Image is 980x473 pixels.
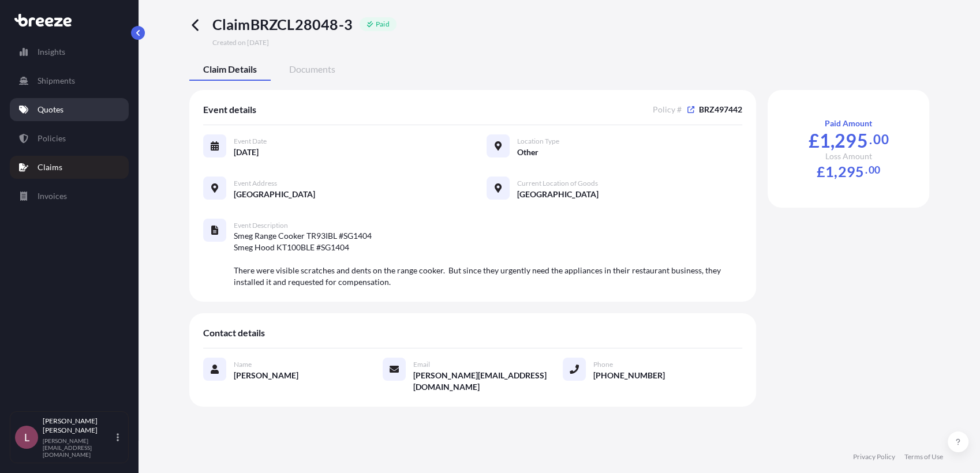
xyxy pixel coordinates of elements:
[825,151,871,162] span: Loss Amount
[43,437,114,458] p: [PERSON_NAME][EMAIL_ADDRESS][DOMAIN_NAME]
[289,63,335,75] span: Documents
[837,164,864,179] span: 295
[10,185,129,208] a: Invoices
[43,416,114,435] p: [PERSON_NAME] [PERSON_NAME]
[24,431,29,443] span: L
[234,147,259,158] span: [DATE]
[653,104,682,115] span: Policy #
[38,104,63,115] p: Quotes
[853,452,895,461] a: Privacy Policy
[825,118,872,129] span: Paid Amount
[203,104,256,115] span: Event details
[212,15,353,33] span: Claim BRZCL28048-3
[593,370,665,381] span: [PHONE_NUMBER]
[234,137,267,146] span: Event Date
[834,164,837,179] span: ,
[865,167,867,174] span: .
[203,63,257,75] span: Claim Details
[699,104,742,115] span: BRZ497442
[817,164,825,179] span: £
[831,132,835,150] span: ,
[825,164,834,179] span: 1
[247,38,269,47] span: [DATE]
[517,147,538,158] span: Other
[212,38,269,47] span: Created on
[413,370,562,393] span: [PERSON_NAME][EMAIL_ADDRESS][DOMAIN_NAME]
[593,360,613,369] span: Phone
[38,133,66,144] p: Policies
[234,360,252,369] span: Name
[10,69,129,92] a: Shipments
[234,221,288,230] span: Event Description
[38,46,65,58] p: Insights
[234,230,742,288] span: Smeg Range Cooker TR93IBL #SG1404 Smeg Hood KT100BLE #SG1404 There were visible scratches and den...
[869,135,872,144] span: .
[869,167,880,174] span: 00
[873,135,888,144] span: 00
[517,189,599,200] span: [GEOGRAPHIC_DATA]
[10,127,129,150] a: Policies
[10,40,129,63] a: Insights
[234,179,277,188] span: Event Address
[38,190,67,202] p: Invoices
[234,370,298,381] span: [PERSON_NAME]
[10,98,129,121] a: Quotes
[234,189,315,200] span: [GEOGRAPHIC_DATA]
[517,179,598,188] span: Current Location of Goods
[38,75,75,87] p: Shipments
[904,452,943,461] a: Terms of Use
[820,132,831,150] span: 1
[376,20,390,29] p: Paid
[808,132,819,150] span: £
[517,137,559,146] span: Location Type
[835,132,868,150] span: 295
[38,162,62,173] p: Claims
[10,156,129,179] a: Claims
[203,327,265,339] span: Contact details
[413,360,430,369] span: Email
